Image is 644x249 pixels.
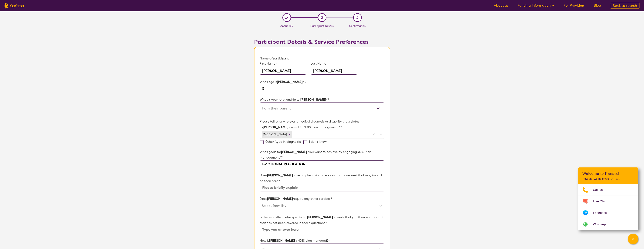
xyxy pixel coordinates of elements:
h2: Participant Details & Service Preferences [254,39,390,45]
label: Other (type in diagnosis) [260,140,303,144]
div: Remove Developmental delay [288,131,292,138]
span: WhatsApp [593,222,612,227]
strong: [PERSON_NAME] [307,215,333,219]
p: What is your relationship to *? [260,97,384,103]
span: Back to search [613,3,637,8]
img: Karista logo [5,3,24,8]
a: Funding Information [517,3,555,8]
input: Type you answer here [260,226,384,233]
p: Does require any other services? [260,196,384,202]
p: How can we help you [DATE]? [582,177,634,180]
p: Name of participant [260,56,384,61]
strong: [PERSON_NAME] [267,173,293,177]
strong: [PERSON_NAME] [300,98,326,102]
span: Call us [593,187,607,193]
ul: Choose channel [578,184,638,230]
a: Back to search [610,3,639,9]
strong: [PERSON_NAME] [267,197,293,201]
button: Channel Menu [628,234,638,244]
p: Is there anything else specific to 's needs that you think is important that has not been covered... [260,214,384,226]
input: Type you answer here [260,160,384,168]
span: Confirmation [349,24,366,28]
p: What goals for , you want to achieve by engaging NDIS Plan management *? [260,149,384,160]
span: 3 [356,15,358,20]
input: Type here [260,85,384,92]
p: First Name* [260,61,306,66]
a: Blog [594,3,601,8]
span: Participant Details [310,24,334,28]
span: About You [280,24,293,28]
strong: [PERSON_NAME] [269,239,295,243]
p: Last Name [311,61,357,66]
strong: [PERSON_NAME] [263,125,288,129]
span: Facebook [593,210,611,216]
strong: [PERSON_NAME] [277,80,303,84]
p: Please tell us any relevant medical diagnosis or disability that relates to 's need for NDIS Plan... [260,119,384,130]
p: What age is * ? [260,79,384,85]
span: Live Chat [593,199,611,204]
strong: [PERSON_NAME] [281,150,307,154]
span: 2 [321,15,323,20]
p: How is 's NDIS plan managed?* [260,238,384,244]
input: Please briefly explain [260,184,384,191]
p: Does have any behaviours relevant to this request that may impact on their care? [260,173,384,184]
label: I don't know [303,140,329,144]
a: About us [494,3,508,8]
h2: Welcome to Karista! [582,171,634,176]
div: Channel Menu [578,167,638,230]
div: [MEDICAL_DATA] [262,131,288,138]
div: L [284,15,290,21]
a: For Providers [564,3,585,8]
a: Web link opens in a new tab. [578,219,638,230]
